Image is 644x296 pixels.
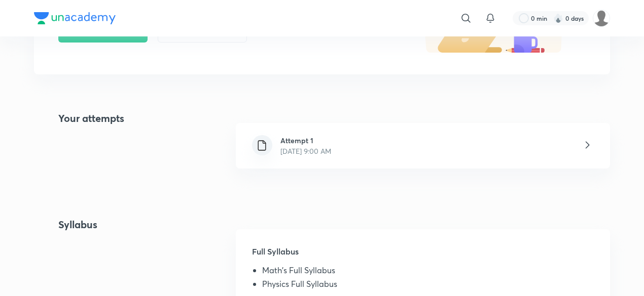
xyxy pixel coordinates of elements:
li: Math's Full Syllabus [262,266,594,279]
img: Company Logo [34,12,116,24]
li: Physics Full Syllabus [262,279,594,292]
h5: Full Syllabus [252,245,594,266]
h4: Your attempts [34,111,124,181]
img: file [256,139,268,152]
img: streak [553,13,563,23]
p: [DATE] 9:00 AM [280,146,331,156]
img: Nimbesh Doke [593,10,610,27]
h6: Attempt 1 [280,135,331,146]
